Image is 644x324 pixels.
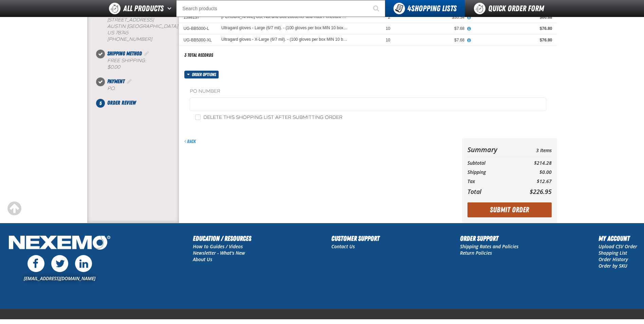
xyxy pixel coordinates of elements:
[184,71,219,78] button: Order options
[184,52,213,58] div: 3 total records
[467,177,516,186] th: Tax
[460,243,518,250] a: Shipping Rates and Policies
[331,243,355,250] a: Contact Us
[516,177,551,186] td: $12.67
[467,159,516,168] th: Subtotal
[386,38,390,42] span: 10
[386,26,390,31] span: 10
[184,139,196,144] a: Back
[400,15,465,20] div: $30.34
[193,243,243,250] a: How to Guides / Videos
[464,26,473,32] button: View All Prices for Ultragard gloves - Large (6/7 mil). - (100 gloves per box MIN 10 box order)
[126,78,133,85] a: Edit Payment
[464,37,473,43] button: View All Prices for Ultragard gloves - X-Large (6/7 mil). - (100 gloves per box MIN 10 box order)
[107,36,152,42] bdo: [PHONE_NUMBER]
[107,58,179,71] div: Free Shipping:
[331,233,380,244] h2: Customer Support
[100,50,179,77] li: Shipping Method. Step 3 of 5. Completed
[107,100,136,106] span: Order Review
[107,23,126,29] span: AUSTIN
[143,50,150,57] a: Edit Shipping Method
[107,86,179,92] div: P.O.
[599,233,637,244] h2: My Account
[221,15,348,19] a: [PERSON_NAME] OS, Nut and Bolt Loosener and Rust Penetrant 20 oz. Aerosol Can (Pack of 3)
[107,64,120,70] strong: $0.00
[195,114,201,120] input: Delete this shopping list after submitting order
[107,78,125,85] span: Payment
[179,34,217,46] td: UG-BB5000-XL
[464,15,473,21] button: View All Prices for Rusty OS, Nut and Bolt Loosener and Rust Penetrant 20 oz. Aerosol Can (Pack o...
[467,144,516,156] th: Summary
[107,50,142,57] span: Shipping Method
[474,26,552,31] div: $76.80
[474,15,552,20] div: $60.68
[195,114,343,121] label: Delete this shopping list after submitting order
[7,201,22,216] div: Scroll to the top
[474,37,552,43] div: $76.80
[123,2,164,15] span: All Products
[407,4,411,13] strong: 4
[107,30,114,36] span: US
[127,23,178,29] span: [GEOGRAPHIC_DATA]
[221,26,348,31] a: Ultragard gloves - Large (6/7 mil). - (100 gloves per box MIN 10 box order)
[100,77,179,99] li: Payment. Step 4 of 5. Completed
[400,37,465,43] div: $7.68
[193,256,212,263] a: About Us
[221,37,348,42] a: Ultragard gloves - X-Large (6/7 mil). - (100 gloves per box MIN 10 box order)
[467,186,516,197] th: Total
[530,187,552,196] span: $226.95
[7,233,112,253] img: Nexemo Logo
[460,250,492,256] a: Return Policies
[599,243,637,250] a: Upload CSV Order
[100,2,179,49] li: Shipping Information. Step 2 of 5. Completed
[179,23,217,34] td: UG-BB5000-L
[400,26,465,31] div: $7.68
[96,99,105,108] span: 5
[24,275,95,282] a: [EMAIL_ADDRESS][DOMAIN_NAME]
[467,168,516,177] th: Shipping
[467,202,552,217] button: Submit Order
[599,256,628,263] a: Order History
[193,233,251,244] h2: Education / Resources
[190,88,546,95] label: PO Number
[179,12,217,23] td: 1598137
[599,250,627,256] a: Shopping List
[516,168,551,177] td: $0.00
[516,144,551,156] td: 3 Items
[516,159,551,168] td: $214.28
[460,233,518,244] h2: Order Support
[599,263,627,269] a: Order by SKU
[407,4,457,13] span: Shopping Lists
[192,71,219,78] span: Order options
[100,99,179,107] li: Order Review. Step 5 of 5. Not Completed
[115,30,128,36] bdo: 78745
[388,15,390,20] span: 2
[193,250,245,256] a: Newsletter - What's New
[107,17,154,23] span: [STREET_ADDRESS]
